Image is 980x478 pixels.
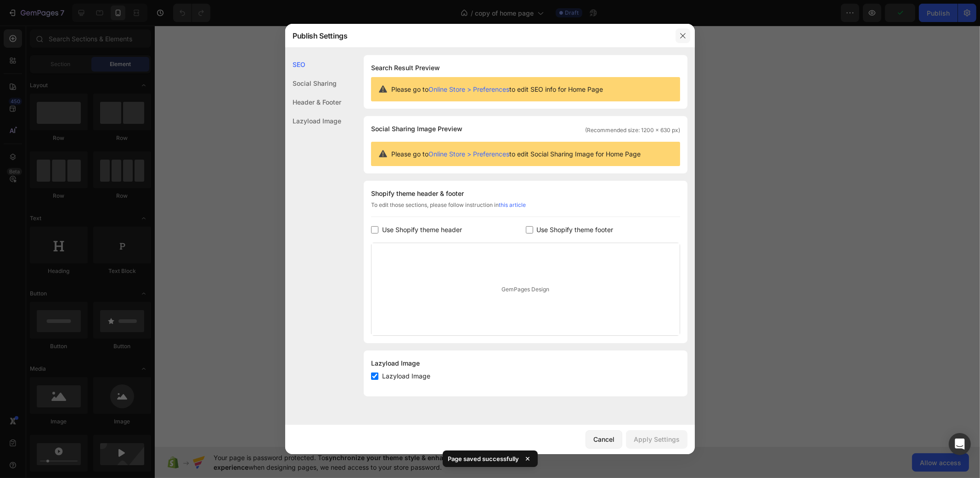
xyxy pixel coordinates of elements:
[285,74,341,93] div: Social Sharing
[285,24,671,48] div: Publish Settings
[428,150,509,158] a: Online Store > Preferences
[371,201,680,217] div: To edit those sections, please follow instruction in
[382,371,430,382] span: Lazyload Image
[586,430,622,449] button: Cancel
[382,224,462,235] span: Use Shopify theme header
[949,433,971,455] div: Open Intercom Messenger
[428,85,509,93] a: Online Store > Preferences
[11,330,76,342] p: PSYCHOLOGY BOOKS
[371,62,680,73] h1: Search Result Preview
[593,434,614,444] div: Cancel
[7,149,165,166] h2: BEST SELLER'S
[391,149,641,159] span: Please go to to edit Social Sharing Image for Home Page
[585,126,680,134] span: (Recommended size: 1200 x 630 px)
[67,391,123,406] button: Sync from Shopify
[634,434,680,444] div: Apply Settings
[499,201,526,208] a: this article
[372,243,680,335] div: GemPages Design
[371,188,680,199] div: Shopify theme header & footer
[537,224,614,235] span: Use Shopify theme footer
[285,55,341,74] div: SEO
[7,138,165,147] h2: summer '25
[285,93,341,111] div: Header & Footer
[448,454,519,463] p: Page saved successfully
[7,188,165,196] h2: SHOP ONLINE NOW
[24,362,164,389] p: We cannot find any products from your Shopify store. Please try manually syncing the data from Sh...
[285,111,341,130] div: Lazyload Image
[24,391,63,406] button: Add product
[11,417,63,429] p: SELFHELP BOOKS
[70,172,102,182] p: SHOP NOW
[46,5,108,14] span: iPhone 13 Mini ( 375 px)
[371,358,680,369] div: Lazyload Image
[371,123,462,134] span: Social Sharing Image Preview
[40,170,132,184] a: SHOP NOW
[626,430,687,449] button: Apply Settings
[24,354,164,363] p: Can not get product from Shopify
[391,84,603,94] span: Please go to to edit SEO info for Home Page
